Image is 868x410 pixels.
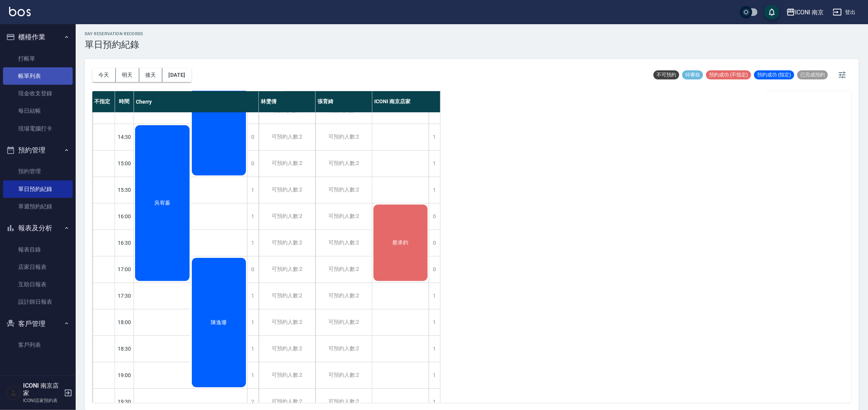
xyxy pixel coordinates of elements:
div: 可預約人數:2 [316,309,372,335]
span: 待審核 [682,71,703,78]
div: 1 [247,309,258,335]
div: 14:30 [115,124,134,150]
button: 客戶管理 [3,314,73,334]
a: 每日結帳 [3,102,73,120]
div: 時間 [115,91,134,112]
span: 預約成功 (指定) [754,71,794,78]
div: 可預約人數:2 [259,151,315,177]
a: 單週預約紀錄 [3,198,73,215]
div: ICONI 南京 [795,8,824,17]
div: 1 [429,309,440,335]
div: 可預約人數:2 [259,336,315,362]
button: [DATE] [162,68,191,82]
a: 報表目錄 [3,241,73,258]
div: 16:00 [115,203,134,230]
a: 現場電腦打卡 [3,120,73,137]
img: Person [6,385,21,401]
button: 明天 [116,68,139,82]
button: 報表及分析 [3,218,73,238]
div: 可預約人數:2 [259,230,315,256]
div: 可預約人數:2 [259,203,315,230]
button: 預約管理 [3,140,73,160]
div: 1 [429,283,440,309]
button: ICONI 南京 [783,5,827,20]
div: Cherry [134,91,259,112]
a: 帳單列表 [3,67,73,85]
div: 0 [429,203,440,230]
div: 0 [247,256,258,283]
div: 0 [429,256,440,283]
span: 吳宥蓁 [153,200,172,207]
button: 登出 [830,5,859,19]
div: 可預約人數:2 [316,336,372,362]
div: 可預約人數:2 [316,230,372,256]
p: ICONI店家預約表 [23,397,62,404]
div: 15:00 [115,150,134,177]
div: 1 [247,203,258,230]
div: 0 [429,230,440,256]
div: 16:30 [115,230,134,256]
div: 1 [429,336,440,362]
div: 19:00 [115,362,134,388]
div: 0 [247,151,258,177]
button: 櫃檯作業 [3,27,73,47]
div: 可預約人數:2 [316,151,372,177]
div: 張育綺 [316,91,372,112]
a: 客戶列表 [3,336,73,354]
a: 設計師日報表 [3,293,73,311]
div: 可預約人數:2 [259,309,315,335]
button: 後天 [139,68,163,82]
img: Logo [9,7,31,16]
div: 可預約人數:2 [316,283,372,309]
div: 可預約人數:2 [259,177,315,203]
a: 預約管理 [3,163,73,180]
div: 可預約人數:2 [259,256,315,283]
div: 可預約人數:2 [316,177,372,203]
div: 1 [429,362,440,388]
div: ICONI 南京店家 [372,91,440,112]
div: 1 [247,177,258,203]
span: 蔡承鈞 [391,239,410,246]
span: 已完成預約 [797,71,828,78]
span: 陳逸珊 [209,319,228,326]
div: 17:00 [115,256,134,283]
div: 可預約人數:2 [259,124,315,150]
div: 可預約人數:2 [316,203,372,230]
div: 1 [429,151,440,177]
div: 18:00 [115,309,134,335]
div: 15:30 [115,177,134,203]
a: 互助日報表 [3,276,73,293]
div: 0 [247,124,258,150]
div: 1 [247,230,258,256]
a: 打帳單 [3,50,73,67]
button: save [764,5,779,20]
div: 可預約人數:2 [316,362,372,388]
div: 可預約人數:2 [316,124,372,150]
span: 預約成功 (不指定) [706,71,751,78]
div: 18:30 [115,335,134,362]
div: 可預約人數:2 [259,362,315,388]
div: 可預約人數:2 [316,256,372,283]
div: 1 [429,124,440,150]
a: 單日預約紀錄 [3,180,73,198]
div: 17:30 [115,283,134,309]
div: 不指定 [92,91,115,112]
button: 今天 [92,68,116,82]
a: 現金收支登錄 [3,85,73,102]
div: 1 [247,283,258,309]
div: 林雯倩 [259,91,316,112]
h2: day Reservation records [85,31,143,36]
h5: ICONI 南京店家 [23,382,62,397]
div: 1 [429,177,440,203]
h3: 單日預約紀錄 [85,39,143,50]
div: 1 [247,336,258,362]
a: 店家日報表 [3,258,73,276]
span: 不可預約 [653,71,679,78]
div: 1 [247,362,258,388]
div: 可預約人數:2 [259,283,315,309]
